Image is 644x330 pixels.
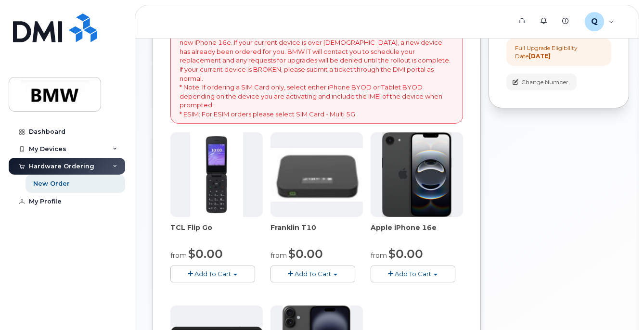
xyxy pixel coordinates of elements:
[602,288,637,323] iframe: Messenger Launcher
[190,132,243,217] img: TCL_FLIP_MODE.jpg
[270,251,287,260] small: from
[521,78,568,87] span: Change Number
[170,223,263,242] div: TCL Flip Go
[578,12,621,31] div: Q474848
[170,266,255,282] button: Add To Cart
[270,223,363,242] div: Franklin T10
[170,251,187,260] small: from
[371,251,387,260] small: from
[188,247,223,261] span: $0.00
[371,266,455,282] button: Add To Cart
[270,148,363,202] img: t10.jpg
[288,247,323,261] span: $0.00
[180,29,454,119] p: * Note: BMW IT is in the process of upgrading all off-contract BMW phones with the all-new iPhone...
[388,247,423,261] span: $0.00
[395,270,431,278] span: Add To Cart
[515,44,603,60] div: Full Upgrade Eligibility Date
[382,132,451,217] img: iphone16e.png
[295,270,331,278] span: Add To Cart
[371,223,463,242] div: Apple iPhone 16e
[591,16,598,27] span: Q
[506,74,577,90] button: Change Number
[270,266,355,282] button: Add To Cart
[528,52,551,60] strong: [DATE]
[194,270,231,278] span: Add To Cart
